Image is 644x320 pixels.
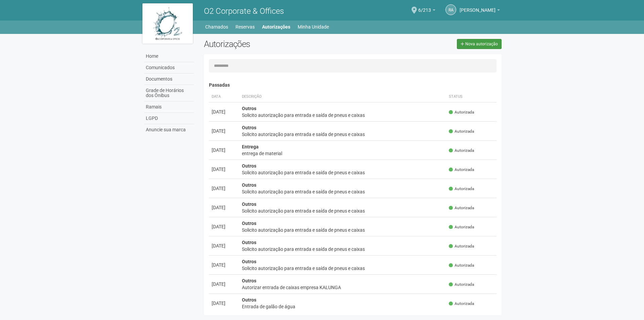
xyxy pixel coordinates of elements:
[144,51,194,62] a: Home
[205,22,228,32] a: Chamados
[212,223,237,230] div: [DATE]
[209,83,497,88] h4: Passadas
[460,1,496,13] span: ROSANGELA APARECIDA SANTOS HADDAD
[457,39,502,49] a: Nova autorização
[460,8,500,14] a: [PERSON_NAME]
[242,208,444,214] div: Solicito autorização para entrada e saída de pneus e caixas
[298,22,329,32] a: Minha Unidade
[144,74,194,85] a: Documentos
[212,166,237,173] div: [DATE]
[449,167,474,173] span: Autorizada
[212,108,237,115] div: [DATE]
[212,204,237,211] div: [DATE]
[242,227,444,233] div: Solicito autorização para entrada e saída de pneus e caixas
[418,8,435,14] a: 6/213
[449,148,474,153] span: Autorizada
[242,169,444,176] div: Solicito autorização para entrada e saída de pneus e caixas
[449,243,474,249] span: Autorizada
[212,281,237,287] div: [DATE]
[142,3,193,44] img: logo.jpg
[212,185,237,192] div: [DATE]
[445,4,456,15] a: RA
[212,300,237,307] div: [DATE]
[242,240,256,245] strong: Outros
[144,101,194,113] a: Ramais
[449,301,474,307] span: Autorizada
[212,242,237,249] div: [DATE]
[242,265,444,272] div: Solicito autorização para entrada e saída de pneus e caixas
[242,284,444,291] div: Autorizar entrada de caixas empresa KALUNGA
[242,297,256,303] strong: Outros
[239,91,446,102] th: Descrição
[449,186,474,192] span: Autorizada
[212,262,237,268] div: [DATE]
[242,131,444,138] div: Solicito autorização para entrada e saída de pneus e caixas
[242,259,256,264] strong: Outros
[449,109,474,115] span: Autorizada
[242,303,444,310] div: Entrada de galão de água
[144,62,194,74] a: Comunicados
[449,129,474,134] span: Autorizada
[242,106,256,111] strong: Outros
[212,147,237,153] div: [DATE]
[242,163,256,169] strong: Outros
[212,128,237,134] div: [DATE]
[242,201,256,207] strong: Outros
[446,91,497,102] th: Status
[144,113,194,124] a: LGPD
[449,282,474,287] span: Autorizada
[144,85,194,101] a: Grade de Horários dos Ônibus
[204,6,284,16] span: O2 Corporate & Offices
[242,182,256,188] strong: Outros
[242,221,256,226] strong: Outros
[242,150,444,157] div: entrega de material
[465,42,498,46] span: Nova autorização
[449,205,474,211] span: Autorizada
[242,188,444,195] div: Solicito autorização para entrada e saída de pneus e caixas
[242,144,259,149] strong: Entrega
[262,22,290,32] a: Autorizações
[418,1,431,13] span: 6/213
[449,224,474,230] span: Autorizada
[209,91,239,102] th: Data
[242,125,256,130] strong: Outros
[204,39,348,49] h2: Autorizações
[242,246,444,253] div: Solicito autorização para entrada e saída de pneus e caixas
[144,124,194,135] a: Anuncie sua marca
[235,22,255,32] a: Reservas
[242,112,444,119] div: Solicito autorização para entrada e saída de pneus e caixas
[242,278,256,283] strong: Outros
[449,263,474,268] span: Autorizada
